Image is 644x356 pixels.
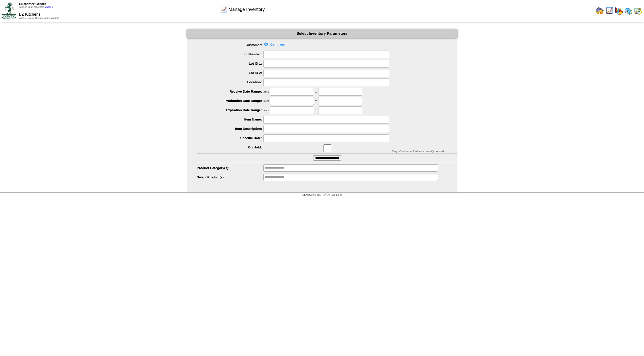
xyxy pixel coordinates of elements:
[229,7,265,12] span: Manage Inventory
[197,62,264,65] label: Lot ID 1:
[315,90,317,93] span: to
[197,41,457,49] span: BZ Kitchens
[263,90,269,93] span: from
[315,100,317,103] span: to
[197,52,264,56] label: Lot Number:
[302,194,342,196] span: [DEMOGRAPHIC_DATA] Packaging
[197,43,264,47] label: Customer:
[19,6,53,9] span: Logged in as Mpreston
[197,117,264,121] label: Item Name:
[263,100,269,103] span: from
[596,7,604,15] img: home.gif
[220,5,228,13] img: line_graph.gif
[624,7,632,15] img: calendarprod.gif
[197,127,264,131] label: Item Description:
[45,6,53,9] a: (logout)
[197,166,264,170] label: Product Category(s):
[392,150,444,153] span: Only show items that are currently on hold.
[19,2,46,6] span: Customer Center
[197,90,264,93] label: Receive Date Range:
[19,17,59,20] span: Thank You for Being Our Customer!
[197,71,264,75] label: Lot ID 2:
[197,136,264,140] label: Specific Date:
[615,7,623,15] img: graph.gif
[197,108,264,112] label: Expiration Date Range:
[2,2,16,19] img: ZoRoCo_Logo(Green%26Foil)%20jpg.webp
[315,109,317,112] span: to
[197,80,264,84] label: Location:
[605,7,613,15] img: line_graph.gif
[19,12,41,17] span: BZ Kitchens
[197,175,264,179] label: Select Product(s):
[197,99,264,103] label: Production Date Range:
[187,29,457,38] div: Select Inventory Parameters
[197,145,264,149] label: On Hold:
[634,7,642,15] img: calendarinout.gif
[263,109,269,112] span: from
